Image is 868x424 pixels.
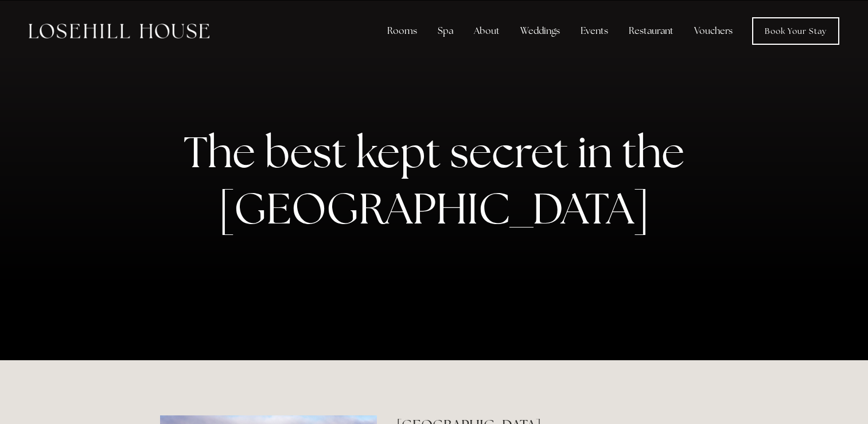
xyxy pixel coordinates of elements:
a: Vouchers [685,20,742,43]
div: Weddings [511,20,569,43]
div: About [465,20,509,43]
div: Restaurant [620,20,683,43]
div: Events [571,20,617,43]
a: Book Your Stay [752,17,839,45]
div: Rooms [378,20,426,43]
img: Losehill House [29,24,209,38]
strong: The best kept secret in the [GEOGRAPHIC_DATA] [184,124,694,236]
div: Spa [429,20,462,43]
